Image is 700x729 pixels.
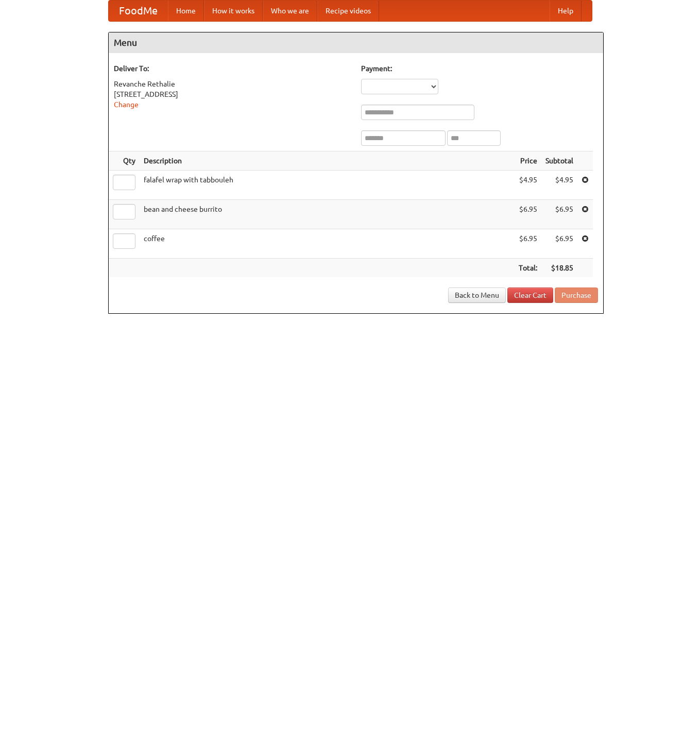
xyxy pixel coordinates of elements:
[109,151,140,171] th: Qty
[361,63,598,74] h5: Payment:
[515,151,541,171] th: Price
[114,79,351,89] div: Revanche Rethalie
[541,171,577,200] td: $4.95
[140,200,515,229] td: bean and cheese burrito
[515,200,541,229] td: $6.95
[541,151,577,171] th: Subtotal
[541,229,577,259] td: $6.95
[515,259,541,278] th: Total:
[140,171,515,200] td: falafel wrap with tabbouleh
[168,1,204,21] a: Home
[317,1,379,21] a: Recipe videos
[114,100,139,109] a: Change
[140,151,515,171] th: Description
[541,259,577,278] th: $18.85
[515,171,541,200] td: $4.95
[263,1,317,21] a: Who we are
[204,1,263,21] a: How it works
[555,287,598,303] button: Purchase
[109,32,603,53] h4: Menu
[114,89,351,99] div: [STREET_ADDRESS]
[448,287,506,303] a: Back to Menu
[507,287,553,303] a: Clear Cart
[109,1,168,21] a: FoodMe
[140,229,515,259] td: coffee
[114,63,351,74] h5: Deliver To:
[541,200,577,229] td: $6.95
[515,229,541,259] td: $6.95
[550,1,582,21] a: Help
